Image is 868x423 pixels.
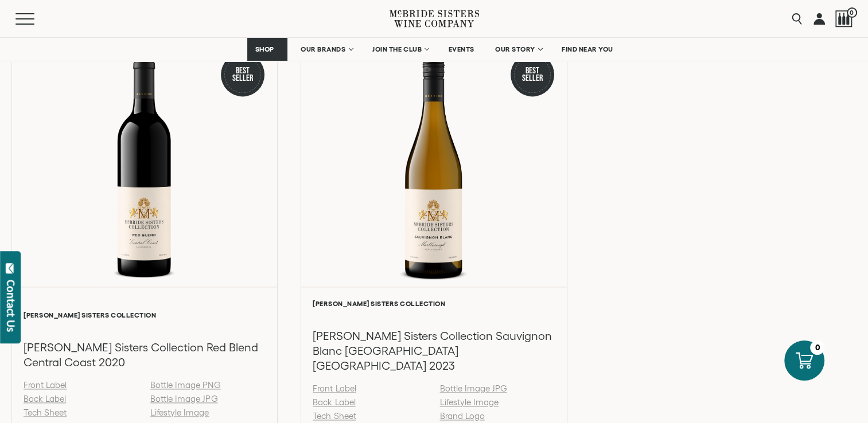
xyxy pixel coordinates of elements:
a: Bottle Image JPG [150,394,217,404]
span: OUR STORY [495,45,535,53]
a: Brand Logo [439,411,484,421]
button: Mobile Menu Trigger [15,13,57,25]
span: JOIN THE CLUB [372,45,422,53]
a: Bottle Image PNG [150,380,220,390]
a: Front Label [24,380,67,390]
h3: [PERSON_NAME] Sisters Collection Sauvignon Blanc [GEOGRAPHIC_DATA] [GEOGRAPHIC_DATA] 2023 [313,328,555,373]
span: EVENTS [449,45,474,53]
div: Contact Us [5,280,17,332]
a: Lifestyle Image [439,397,498,407]
h3: [PERSON_NAME] Sisters Collection Red Blend Central Coast 2020 [24,340,266,370]
a: JOIN THE CLUB [365,38,435,61]
h6: [PERSON_NAME] Sisters Collection [313,300,555,307]
a: EVENTS [441,38,482,61]
a: FIND NEAR YOU [554,38,621,61]
a: OUR BRANDS [293,38,359,61]
a: SHOP [247,38,287,61]
a: Front Label [313,383,356,393]
a: Lifestyle Image [150,408,209,417]
a: Bottle Image JPG [439,383,507,393]
div: 0 [810,340,824,355]
span: FIND NEAR YOU [562,45,613,53]
a: Back Label [313,397,355,407]
a: Tech Sheet [313,411,356,421]
h6: [PERSON_NAME] Sisters Collection [24,311,266,319]
span: OUR BRANDS [301,45,345,53]
a: OUR STORY [488,38,549,61]
a: Back Label [24,394,66,404]
span: 0 [847,7,857,18]
a: Tech Sheet [24,408,67,417]
span: SHOP [255,45,274,53]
